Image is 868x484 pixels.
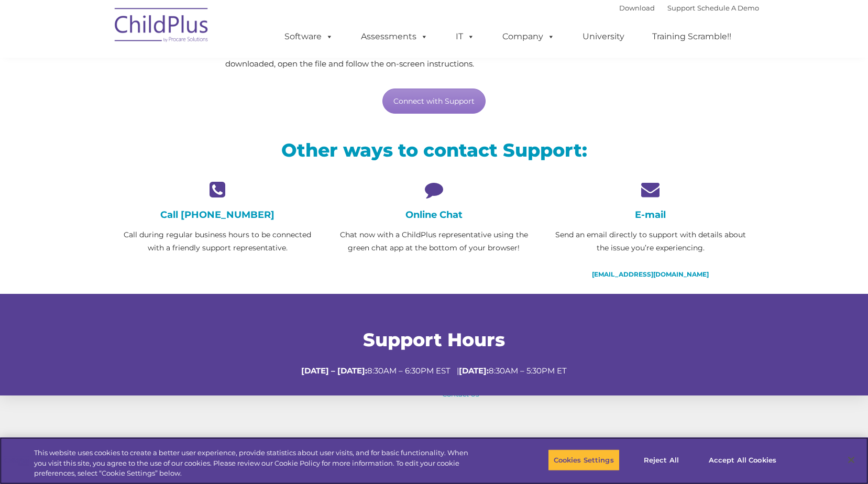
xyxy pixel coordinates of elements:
[667,4,695,12] a: Support
[548,449,620,471] button: Cookies Settings
[703,449,782,471] button: Accept All Cookies
[109,1,214,53] img: ChildPlus by Procare Solutions
[550,209,751,221] h4: E-mail
[459,366,489,376] strong: [DATE]:
[572,26,635,47] a: University
[697,4,759,12] a: Schedule A Demo
[301,366,567,376] span: 8:30AM – 6:30PM EST | 8:30AM – 5:30PM ET
[492,26,565,47] a: Company
[117,138,751,162] h2: Other ways to contact Support:
[550,228,751,255] p: Send an email directly to support with details about the issue you’re experiencing.
[840,448,863,471] button: Close
[117,228,318,255] p: Call during regular business hours to be connected with a friendly support representative.
[274,26,344,47] a: Software
[629,449,694,471] button: Reject All
[642,26,742,47] a: Training Scramble!!
[117,209,318,221] h4: Call [PHONE_NUMBER]
[592,270,709,278] a: [EMAIL_ADDRESS][DOMAIN_NAME]
[619,4,655,12] a: Download
[301,366,367,376] strong: [DATE] – [DATE]:
[363,328,505,351] span: Support Hours
[350,26,438,47] a: Assessments
[619,4,759,12] font: |
[34,448,477,479] div: This website uses cookies to create a better user experience, provide statistics about user visit...
[445,26,485,47] a: IT
[334,209,534,221] h4: Online Chat
[382,89,486,114] a: Connect with Support
[334,228,534,255] p: Chat now with a ChildPlus representative using the green chat app at the bottom of your browser!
